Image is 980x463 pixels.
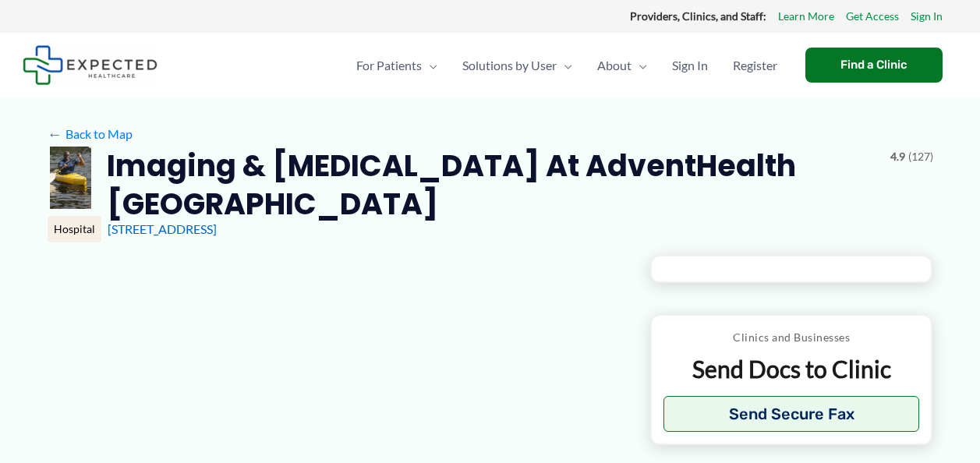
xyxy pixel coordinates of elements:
[908,147,933,167] span: (127)
[660,38,720,93] a: Sign In
[344,38,450,93] a: For PatientsMenu Toggle
[422,38,437,93] span: Menu Toggle
[632,38,647,93] span: Menu Toggle
[663,396,920,432] button: Send Secure Fax
[663,354,920,384] p: Send Docs to Clinic
[733,38,777,93] span: Register
[720,38,790,93] a: Register
[23,45,157,85] img: Expected Healthcare Logo - side, dark font, small
[108,221,217,236] a: [STREET_ADDRESS]
[663,327,920,348] p: Clinics and Businesses
[557,38,572,93] span: Menu Toggle
[846,6,899,27] a: Get Access
[344,38,790,93] nav: Primary Site Navigation
[597,38,632,93] span: About
[890,147,905,167] span: 4.9
[107,147,878,224] h2: Imaging & [MEDICAL_DATA] at AdventHealth [GEOGRAPHIC_DATA]
[911,6,943,27] a: Sign In
[778,6,834,27] a: Learn More
[48,216,101,242] div: Hospital
[356,38,422,93] span: For Patients
[672,38,708,93] span: Sign In
[630,9,766,23] strong: Providers, Clinics, and Staff:
[805,48,943,83] a: Find a Clinic
[585,38,660,93] a: AboutMenu Toggle
[462,38,557,93] span: Solutions by User
[48,126,62,141] span: ←
[450,38,585,93] a: Solutions by UserMenu Toggle
[48,122,133,146] a: ←Back to Map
